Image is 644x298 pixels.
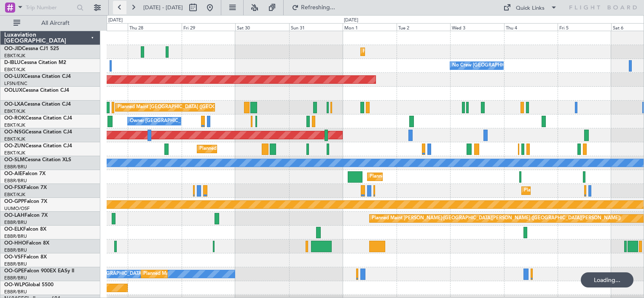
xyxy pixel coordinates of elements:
a: OO-ZUNCessna Citation CJ4 [4,144,72,149]
a: EBBR/BRU [4,233,27,239]
a: EBKT/KJK [4,122,25,128]
span: [DATE] - [DATE] [143,4,183,11]
div: Owner [GEOGRAPHIC_DATA]-[GEOGRAPHIC_DATA] [130,115,244,128]
span: OO-FSX [4,185,24,190]
a: OO-WLPGlobal 5500 [4,282,54,287]
a: OO-GPPFalcon 7X [4,199,47,204]
a: EBBR/BRU [4,219,27,226]
a: EBKT/KJK [4,108,25,114]
span: OO-SLM [4,157,24,162]
input: Trip Number [26,1,74,14]
div: Planned Maint [GEOGRAPHIC_DATA] ([GEOGRAPHIC_DATA]) [370,170,502,183]
a: OO-FSXFalcon 7X [4,185,47,190]
a: OOLUXCessna Citation CJ4 [4,88,69,93]
span: OO-LUX [4,74,24,79]
button: Refreshing... [288,1,338,14]
a: OO-GPEFalcon 900EX EASy II [4,269,74,274]
div: No Crew [GEOGRAPHIC_DATA] ([GEOGRAPHIC_DATA] National) [452,59,593,72]
div: [DATE] [344,17,358,24]
div: Loading... [581,272,633,287]
div: Thu 4 [504,23,558,31]
div: Wed 3 [450,23,504,31]
a: OO-LAHFalcon 7X [4,213,48,218]
div: Mon 1 [343,23,396,31]
span: OO-ROK [4,116,25,121]
a: EBBR/BRU [4,261,27,267]
a: EBKT/KJK [4,136,25,142]
a: OO-LXACessna Citation CJ4 [4,102,71,107]
span: OO-HHO [4,241,26,246]
a: EBBR/BRU [4,164,27,170]
span: OO-JID [4,46,22,51]
a: D-IBLUCessna Citation M2 [4,60,66,65]
div: Planned Maint Kortrijk-[GEOGRAPHIC_DATA] [524,184,622,197]
a: EBKT/KJK [4,150,25,156]
a: EBKT/KJK [4,67,25,73]
span: OO-ELK [4,227,23,232]
div: Tue 2 [397,23,450,31]
a: OO-ELKFalcon 8X [4,227,46,232]
a: OO-VSFFalcon 8X [4,255,47,260]
div: Sun 31 [289,23,343,31]
div: Planned Maint [GEOGRAPHIC_DATA] ([GEOGRAPHIC_DATA] National) [118,101,270,114]
a: OO-NSGCessna Citation CJ4 [4,130,72,135]
a: LFSN/ENC [4,80,27,87]
div: Quick Links [516,4,545,13]
a: OO-LUXCessna Citation CJ4 [4,74,71,79]
div: Planned Maint [PERSON_NAME]-[GEOGRAPHIC_DATA][PERSON_NAME] ([GEOGRAPHIC_DATA][PERSON_NAME]) [372,212,621,225]
div: Planned Maint [GEOGRAPHIC_DATA] ([GEOGRAPHIC_DATA] National) [143,268,296,280]
a: EBBR/BRU [4,275,27,281]
span: All Aircraft [22,20,89,26]
span: Refreshing... [301,5,336,11]
a: EBBR/BRU [4,247,27,253]
a: OO-ROKCessna Citation CJ4 [4,116,72,121]
div: [DATE] [108,17,123,24]
span: OO-AIE [4,171,22,176]
a: EBBR/BRU [4,289,27,295]
div: Fri 29 [182,23,235,31]
a: OO-JIDCessna CJ1 525 [4,46,59,51]
a: OO-HHOFalcon 8X [4,241,49,246]
a: EBKT/KJK [4,53,25,59]
div: Planned Maint Kortrijk-[GEOGRAPHIC_DATA] [363,45,461,58]
span: OO-VSF [4,255,24,260]
a: UUMO/OSF [4,205,30,212]
a: OO-AIEFalcon 7X [4,171,46,176]
span: OO-LAH [4,213,24,218]
div: Planned Maint Kortrijk-[GEOGRAPHIC_DATA] [199,143,298,155]
div: Sat 30 [235,23,289,31]
button: All Aircraft [9,16,91,30]
button: Quick Links [499,1,561,14]
span: OO-GPE [4,269,24,274]
span: OO-LXA [4,102,24,107]
span: OO-ZUN [4,144,25,149]
div: Thu 28 [128,23,181,31]
a: OO-SLMCessna Citation XLS [4,157,71,162]
a: EBKT/KJK [4,192,25,198]
span: OO-GPP [4,199,24,204]
span: OO-NSG [4,130,25,135]
div: Fri 5 [558,23,611,31]
a: EBBR/BRU [4,178,27,184]
span: D-IBLU [4,60,21,65]
span: OOLUX [4,88,22,93]
span: OO-WLP [4,282,25,287]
